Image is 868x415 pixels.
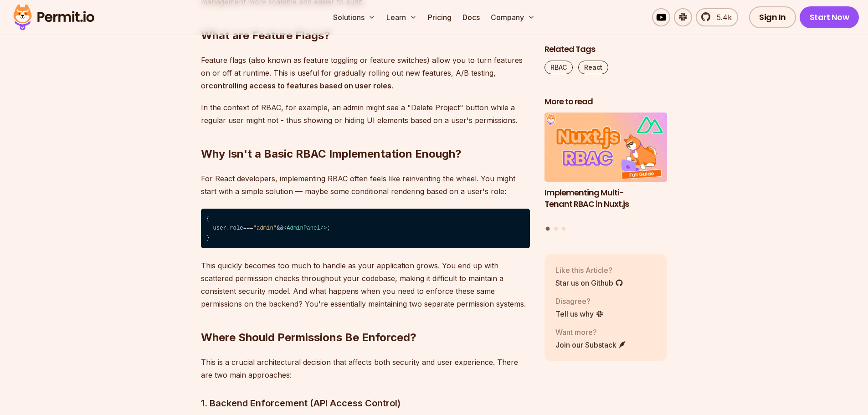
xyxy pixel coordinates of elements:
a: Implementing Multi-Tenant RBAC in Nuxt.jsImplementing Multi-Tenant RBAC in Nuxt.js [544,113,668,221]
button: Company [487,8,539,26]
h2: Related Tags [544,44,668,55]
a: Docs [459,8,483,26]
h2: More to read [544,96,668,108]
div: Posts [544,113,668,232]
a: 5.4k [696,8,738,26]
a: Start Now [800,6,859,28]
p: Want more? [555,327,627,338]
a: Sign In [749,6,796,28]
p: For React developers, implementing RBAC often feels like reinventing the wheel. You might start w... [201,172,530,198]
h2: Where Should Permissions Be Enforced? [201,294,530,345]
span: < /> [283,225,327,231]
p: Disagree? [555,296,604,307]
a: Tell us why [555,308,604,319]
button: Go to slide 2 [554,227,558,231]
li: 1 of 3 [544,113,668,221]
a: Star us on Github [555,277,623,288]
span: AdminPanel [287,225,320,231]
span: role [230,225,243,231]
h3: 1. Backend Enforcement (API Access Control) [201,396,530,410]
a: Join our Substack [555,339,627,350]
p: Like this Article? [555,265,623,276]
span: 5.4k [711,12,732,23]
p: In the context of RBAC, for example, an admin might see a "Delete Project" button while a regular... [201,101,530,127]
img: Permit logo [9,2,98,33]
a: RBAC [544,61,573,74]
button: Learn [383,8,421,26]
p: Feature flags (also known as feature toggling or feature switches) allow you to turn features on ... [201,54,530,92]
a: Pricing [424,8,455,26]
button: Go to slide 1 [546,227,550,231]
p: This is a crucial architectural decision that affects both security and user experience. There ar... [201,356,530,381]
a: React [578,61,608,74]
button: Go to slide 3 [562,227,565,231]
h3: Implementing Multi-Tenant RBAC in Nuxt.js [544,187,668,210]
strong: controlling access to features based on user roles [209,81,391,90]
p: This quickly becomes too much to handle as your application grows. You end up with scattered perm... [201,259,530,310]
h2: Why Isn't a Basic RBAC Implementation Enough? [201,110,530,161]
img: Implementing Multi-Tenant RBAC in Nuxt.js [544,113,668,182]
button: Solutions [329,8,379,26]
span: "admin" [253,225,277,231]
code: { user. === && ; } [201,209,530,249]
